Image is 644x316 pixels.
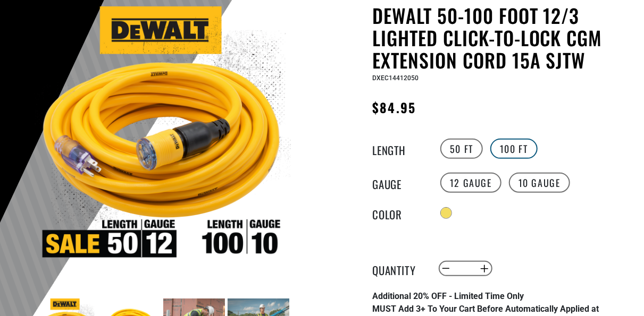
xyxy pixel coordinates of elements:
[373,142,426,156] legend: Length
[509,173,570,193] label: 10 Gauge
[373,4,633,71] h1: DEWALT 50-100 foot 12/3 Lighted Click-to-Lock CGM Extension Cord 15A SJTW
[490,139,538,159] label: 100 FT
[373,291,524,301] strong: Additional 20% OFF - Limited Time Only
[373,74,419,82] span: DXEC14412050
[440,139,483,159] label: 50 FT
[373,176,426,190] legend: Gauge
[440,173,501,193] label: 12 Gauge
[373,98,416,117] span: $84.95
[373,206,426,220] legend: Color
[373,262,426,276] label: Quantity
